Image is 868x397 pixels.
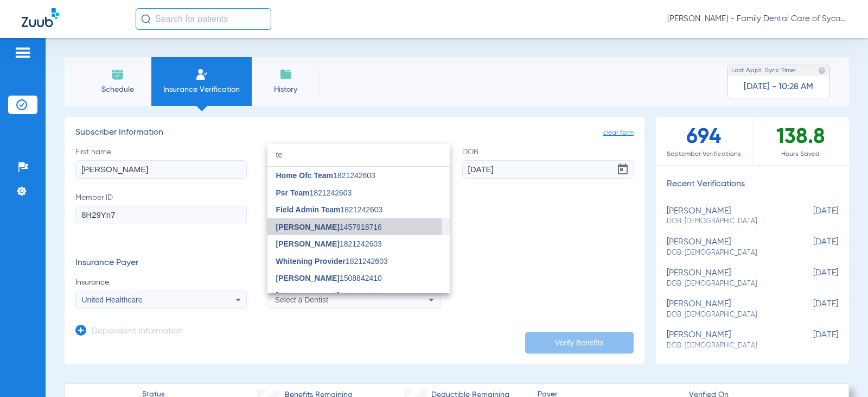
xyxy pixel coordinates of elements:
[276,257,346,266] span: Whitening Provider
[276,274,382,282] span: 1508842410
[276,223,382,231] span: 1457918716
[276,172,375,179] span: 1821242603
[276,171,334,180] span: Home Ofc Team
[276,257,388,265] span: 1821242603
[276,206,383,213] span: 1821242603
[276,205,341,214] span: Field Admin Team
[276,188,310,197] span: Psr Team
[276,240,382,248] span: 1821242603
[276,223,340,231] span: [PERSON_NAME]
[276,189,352,197] span: 1821242603
[276,274,340,282] span: [PERSON_NAME]
[276,291,340,300] span: [PERSON_NAME]
[276,240,340,248] span: [PERSON_NAME]
[267,144,450,166] input: dropdown search
[276,292,382,299] span: 1821242603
